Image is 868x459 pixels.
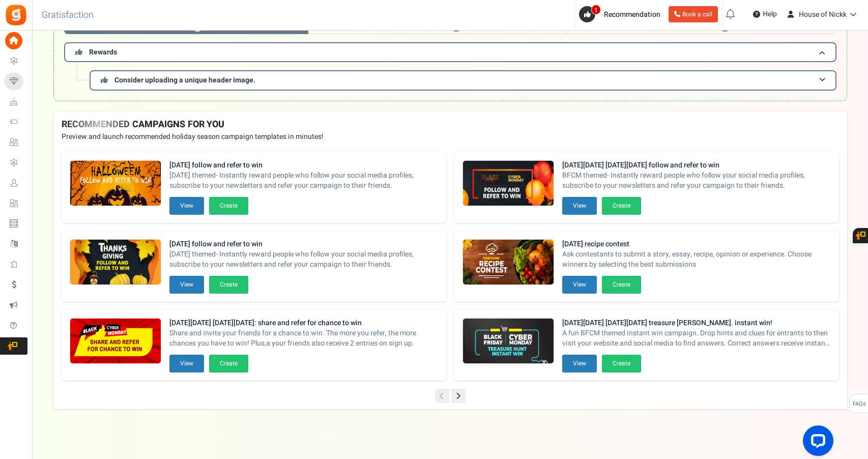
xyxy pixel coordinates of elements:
a: 1 Recommendation [579,6,664,22]
img: Recommended Campaigns [70,319,161,364]
img: Recommended Campaigns [70,161,161,207]
a: Book a call [669,6,718,22]
button: View [169,197,204,215]
button: Create [602,276,641,294]
span: FAQs [852,394,866,414]
span: A fun BFCM themed instant win campaign. Drop hints and clues for entrants to then visit your webs... [562,328,831,349]
img: Recommended Campaigns [463,319,554,364]
button: View [169,276,204,294]
h3: Gratisfaction [31,5,105,25]
img: Recommended Campaigns [70,240,161,285]
span: House of Nickk [799,9,847,20]
button: Create [209,276,248,294]
span: Help [760,9,777,19]
strong: [DATE][DATE] [DATE][DATE] treasure [PERSON_NAME]. instant win! [562,318,831,328]
button: View [562,197,597,215]
img: Gratisfaction [5,4,27,26]
img: Recommended Campaigns [463,161,554,207]
strong: [DATE][DATE] [DATE][DATE]: share and refer for chance to win [169,318,438,328]
span: [DATE] themed- Instantly reward people who follow your social media profiles, subscribe to your n... [169,170,438,191]
button: View [169,355,204,372]
button: View [562,355,597,372]
img: Recommended Campaigns [463,240,554,285]
h4: RECOMMENDED CAMPAIGNS FOR YOU [62,120,839,130]
span: Consider uploading a unique header image. [114,75,255,85]
button: View [562,276,597,294]
span: Rewards [89,47,117,58]
strong: [DATE] recipe contest [562,239,831,249]
p: Share and invite your friends for a chance to win. The more you refer, the more chances you have ... [169,328,438,349]
p: Preview and launch recommended holiday season campaign templates in minutes! [62,132,839,142]
strong: [DATE] follow and refer to win [169,160,438,170]
button: Create [602,197,641,215]
strong: [DATE] follow and refer to win [169,239,438,249]
span: [DATE] themed- Instantly reward people who follow your social media profiles, subscribe to your n... [169,249,438,270]
button: Create [209,355,248,372]
span: 1 [591,5,601,15]
span: Ask contestants to submit a story, essay, recipe, opinion or experience. Choose winners by select... [562,249,831,270]
strong: [DATE][DATE] [DATE][DATE] follow and refer to win [562,160,831,170]
a: Help [749,6,781,22]
span: BFCM themed- Instantly reward people who follow your social media profiles, subscribe to your new... [562,170,831,191]
span: Recommendation [604,9,660,20]
button: Create [209,197,248,215]
button: Create [602,355,641,372]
